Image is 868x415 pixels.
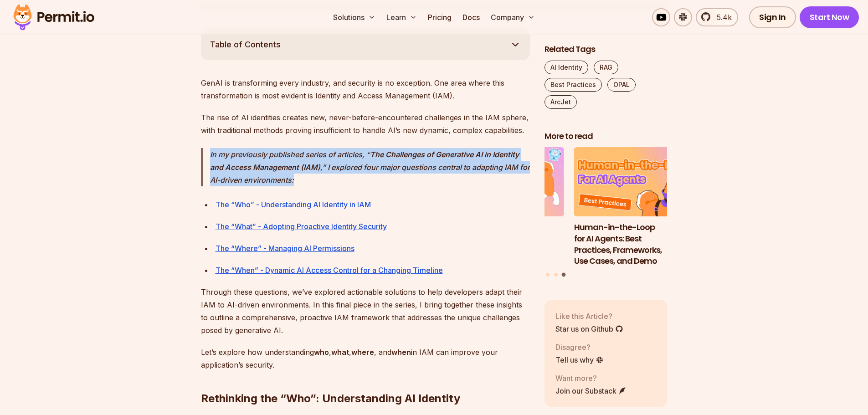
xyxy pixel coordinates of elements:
[555,354,604,365] a: Tell us why
[210,38,281,51] span: Table of Contents
[329,8,379,26] button: Solutions
[711,12,732,23] span: 5.4k
[544,61,588,74] a: AI Identity
[546,273,550,277] button: Go to slide 1
[594,61,618,74] a: RAG
[201,346,530,371] p: Let’s explore how understanding , , , and in IAM can improve your application’s security.
[555,373,627,384] p: Want more?
[391,348,411,357] strong: when
[201,29,530,60] button: Table of Contents
[210,150,519,172] strong: The Challenges of Generative AI in Identity and Access Management (IAM)
[331,348,349,357] strong: what
[574,148,697,267] a: Human-in-the-Loop for AI Agents: Best Practices, Frameworks, Use Cases, and DemoHuman-in-the-Loop...
[314,348,329,357] strong: who
[574,148,697,217] img: Human-in-the-Loop for AI Agents: Best Practices, Frameworks, Use Cases, and Demo
[749,6,796,28] a: Sign In
[487,8,539,26] button: Company
[201,148,530,186] blockquote: In my previously published series of articles, “ ,” I explored four major questions central to ad...
[574,148,697,267] li: 3 of 3
[544,78,602,92] a: Best Practices
[216,244,354,253] a: The “Where” - Managing AI Permissions
[201,355,530,406] h2: Rethinking the “Who”: Understanding AI Identity
[201,77,530,102] p: GenAI is transforming every industry, and security is no exception. One area where this transform...
[201,111,530,137] p: The rise of AI identities creates new, never-before-encountered challenges in the IAM sphere, wit...
[351,348,374,357] strong: where
[800,6,859,28] a: Start Now
[459,8,483,26] a: Docs
[607,78,636,92] a: OPAL
[555,385,627,396] a: Join our Substack
[544,148,668,278] div: Posts
[554,273,558,277] button: Go to slide 2
[441,148,564,217] img: Why JWTs Can’t Handle AI Agent Access
[216,222,387,231] a: The “What” - Adopting Proactive Identity Security
[544,131,668,142] h2: More to read
[441,148,564,267] li: 2 of 3
[424,8,455,26] a: Pricing
[562,273,566,277] button: Go to slide 3
[555,311,623,322] p: Like this Article?
[201,286,530,337] p: Through these questions, we’ve explored actionable solutions to help developers adapt their IAM t...
[544,95,577,109] a: ArcJet
[9,2,98,33] img: Permit logo
[696,8,738,26] a: 5.4k
[555,342,604,353] p: Disagree?
[216,200,371,209] a: The “Who” - Understanding AI Identity in IAM
[544,44,668,55] h2: Related Tags
[383,8,421,26] button: Learn
[441,222,564,245] h3: Why JWTs Can’t Handle AI Agent Access
[555,323,623,334] a: Star us on Github
[216,266,443,275] a: The “When” - Dynamic AI Access Control for a Changing Timeline
[574,222,697,267] h3: Human-in-the-Loop for AI Agents: Best Practices, Frameworks, Use Cases, and Demo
